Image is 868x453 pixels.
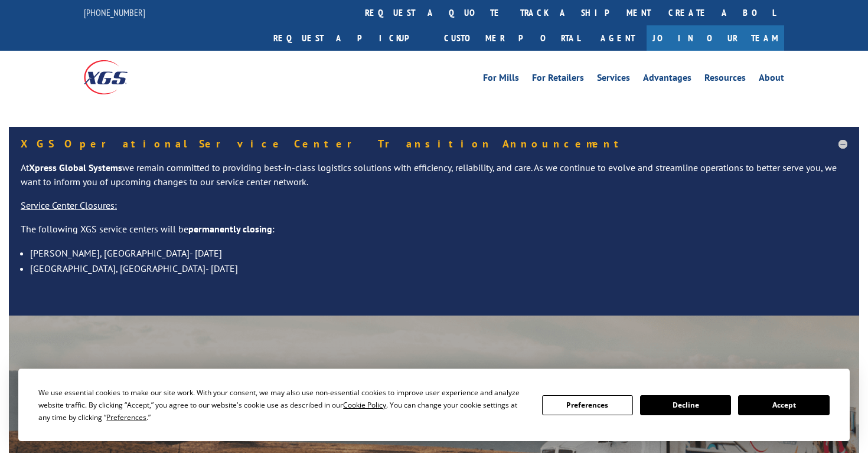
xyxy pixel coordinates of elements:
[188,223,272,235] strong: permanently closing
[21,139,847,149] h5: XGS Operational Service Center Transition Announcement
[435,25,589,51] a: Customer Portal
[738,395,829,415] button: Accept
[483,73,519,86] a: For Mills
[647,25,784,51] a: Join Our Team
[21,161,847,199] p: At we remain committed to providing best-in-class logistics solutions with efficiency, reliabilit...
[640,395,731,415] button: Decline
[38,386,527,424] div: We use essential cookies to make our site work. With your consent, we may also use non-essential ...
[597,73,630,86] a: Services
[704,73,746,86] a: Resources
[759,73,784,86] a: About
[343,400,386,410] span: Cookie Policy
[86,361,507,432] b: Visibility, transparency, and control for your entire supply chain.
[30,245,847,261] li: [PERSON_NAME], [GEOGRAPHIC_DATA]- [DATE]
[18,369,850,441] div: Cookie Consent Prompt
[542,395,633,415] button: Preferences
[21,222,847,246] p: The following XGS service centers will be :
[265,25,435,51] a: Request a pickup
[106,412,146,422] span: Preferences
[21,199,117,211] u: Service Center Closures:
[29,162,122,173] strong: Xpress Global Systems
[589,25,647,51] a: Agent
[532,73,584,86] a: For Retailers
[84,6,145,18] a: [PHONE_NUMBER]
[643,73,691,86] a: Advantages
[30,261,847,276] li: [GEOGRAPHIC_DATA], [GEOGRAPHIC_DATA]- [DATE]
